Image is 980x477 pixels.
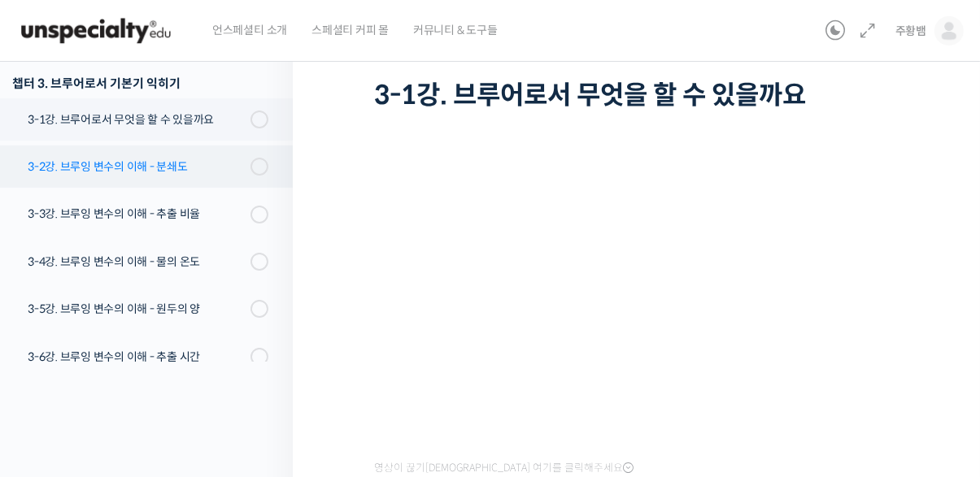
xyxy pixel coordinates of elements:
div: 3-2강. 브루잉 변수의 이해 - 분쇄도 [28,158,246,176]
span: 주황뱀 [895,24,926,38]
div: 3-5강. 브루잉 변수의 이해 - 원두의 양 [28,300,246,318]
div: 3-4강. 브루잉 변수의 이해 - 물의 온도 [28,253,246,271]
span: 홈 [51,366,61,379]
span: 영상이 끊기[DEMOGRAPHIC_DATA] 여기를 클릭해주세요 [374,462,634,475]
a: 대화 [107,342,210,383]
h1: 3-1강. 브루어로서 무엇을 할 수 있을까요 [374,80,907,111]
div: 3-6강. 브루잉 변수의 이해 - 추출 시간 [28,348,246,366]
span: 설정 [251,366,271,379]
div: 3-1강. 브루어로서 무엇을 할 수 있을까요 [28,111,246,128]
a: 홈 [5,342,107,383]
div: 챕터 3. 브루어로서 기본기 익히기 [12,72,268,94]
a: 설정 [210,342,312,383]
div: 3-3강. 브루잉 변수의 이해 - 추출 비율 [28,205,246,223]
span: 대화 [149,367,168,380]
